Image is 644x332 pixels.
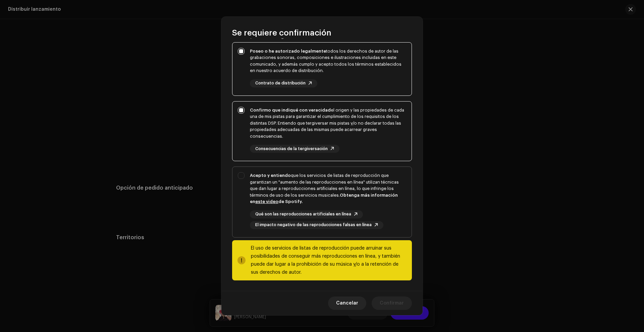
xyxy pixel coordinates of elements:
[255,147,328,151] span: Consecuencias de la tergiversación
[232,42,412,96] p-togglebutton: Poseo o he autorizado legalmentetodos los derechos de autor de las grabaciones sonoras, composici...
[250,172,406,205] div: que los servicios de listas de reproducción que garantizan un "aumento de las reproducciones en l...
[250,108,331,112] strong: Confirmo que indiqué con veracidad
[250,173,291,178] strong: Acepto y entiendo
[232,167,412,238] p-togglebutton: Acepto y entiendoque los servicios de listas de reproducción que garantizan un "aumento de las re...
[336,296,358,310] span: Cancelar
[250,48,406,74] div: todos los derechos de autor de las grabaciones sonoras, composiciones e ilustraciones incluidas e...
[255,199,278,204] a: este video
[328,296,366,310] button: Cancelar
[251,244,407,276] div: El uso de servicios de listas de reproducción puede arruinar sus posibilidades de conseguir más r...
[372,296,412,310] button: Confirmar
[255,212,351,216] span: Qué son las reproducciones artificiales en línea
[255,223,372,227] span: El impacto negativo de las reproducciones falsas en línea
[250,193,398,204] strong: Obtenga más información en de Spotify.
[250,49,326,53] strong: Poseo o he autorizado legalmente
[250,107,406,140] div: el origen y las propiedades de cada una de mis pistas para garantizar el cumplimiento de los requ...
[380,296,404,310] span: Confirmar
[255,81,306,85] span: Contrato de distribución
[232,27,331,38] span: Se requiere confirmación
[232,101,412,161] p-togglebutton: Confirmo que indiqué con veracidadel origen y las propiedades de cada una de mis pistas para gara...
